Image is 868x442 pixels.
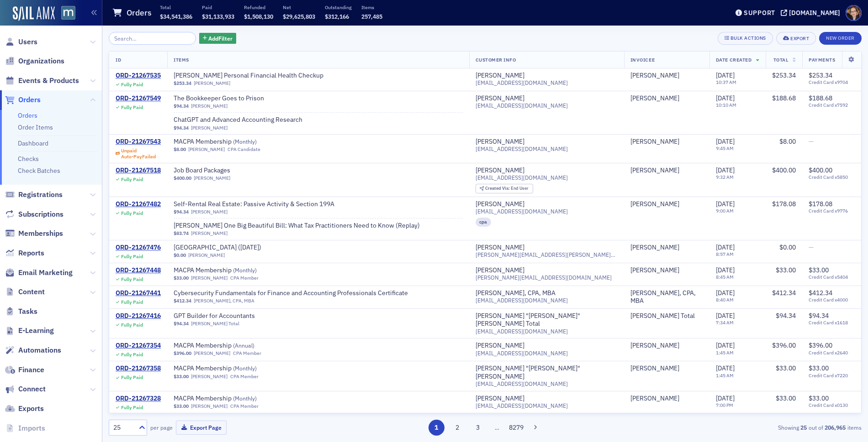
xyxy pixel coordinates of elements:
[116,395,161,403] div: ORD-21267328
[476,166,524,175] div: [PERSON_NAME]
[18,139,48,147] a: Dashboard
[174,125,189,131] span: $94.34
[716,57,752,63] span: Date Created
[174,289,408,297] a: Cybersecurity Fundamentals for Finance and Accounting Professionals Certificate
[716,200,735,208] span: [DATE]
[174,342,289,350] a: MACPA Membership (Annual)
[630,395,679,403] a: [PERSON_NAME]
[485,186,529,191] div: End User
[191,374,228,380] a: [PERSON_NAME]
[116,166,161,175] a: ORD-21267518
[485,185,511,191] span: Created Via :
[773,57,789,63] span: Total
[809,297,855,303] span: Credit Card x4000
[630,289,703,305] a: [PERSON_NAME], CPA, MBA
[174,80,191,86] span: $253.34
[121,299,143,305] div: Fully Paid
[776,32,816,45] button: Export
[630,266,703,275] span: Tamra Perkins
[116,57,121,63] span: ID
[476,146,568,152] span: [EMAIL_ADDRESS][DOMAIN_NAME]
[233,138,257,145] span: ( Monthly )
[55,6,75,21] a: View Homepage
[361,4,382,10] p: Items
[18,111,37,120] a: Orders
[160,4,192,10] p: Total
[809,102,855,108] span: Credit Card x7592
[630,244,679,252] div: [PERSON_NAME]
[718,32,773,45] button: Bulk Actions
[716,145,734,151] time: 9:45 AM
[630,138,679,146] a: [PERSON_NAME]
[476,72,524,80] a: [PERSON_NAME]
[18,166,60,175] a: Check Batches
[174,138,289,146] span: MACPA Membership
[283,4,315,10] p: Net
[18,345,61,355] span: Automations
[325,4,352,10] p: Outstanding
[208,34,233,42] span: Add Filter
[476,244,524,252] a: [PERSON_NAME]
[716,319,734,326] time: 7:34 AM
[174,166,289,175] a: Job Board Packages
[188,252,225,258] a: [PERSON_NAME]
[116,289,161,297] a: ORD-21267441
[109,32,196,45] input: Search…
[174,146,186,152] span: $8.00
[809,274,855,280] span: Credit Card x5404
[18,365,44,375] span: Finance
[476,312,618,328] div: [PERSON_NAME] "[PERSON_NAME]" [PERSON_NAME] Total
[476,350,568,357] span: [EMAIL_ADDRESS][DOMAIN_NAME]
[744,9,775,17] div: Support
[772,341,796,349] span: $396.00
[716,274,734,280] time: 8:45 AM
[508,420,524,436] button: 8279
[630,200,679,208] a: [PERSON_NAME]
[202,4,234,10] p: Paid
[809,266,829,274] span: $33.00
[809,94,832,102] span: $188.68
[716,243,735,251] span: [DATE]
[191,230,228,236] a: [PERSON_NAME]
[476,395,524,403] a: [PERSON_NAME]
[116,138,161,146] a: ORD-21267543
[476,251,618,258] span: [PERSON_NAME][EMAIL_ADDRESS][PERSON_NAME][DOMAIN_NAME]
[449,420,465,436] button: 2
[470,420,486,436] button: 3
[630,72,679,80] div: [PERSON_NAME]
[13,6,55,21] a: SailAMX
[630,289,703,305] span: William Hewett, CPA, MBA
[730,36,766,41] div: Bulk Actions
[174,222,420,230] span: Don Farmer’s One Big Beautiful Bill: What Tax Practitioners Need to Know (Replay)
[772,200,796,208] span: $178.08
[174,244,289,252] span: MACPA Town Hall (August 2025)
[5,423,45,433] a: Imports
[174,342,289,350] span: MACPA Membership
[116,312,161,320] div: ORD-21267416
[630,342,679,350] a: [PERSON_NAME]
[174,94,289,103] a: The Bookkeeper Goes to Prison
[716,364,735,372] span: [DATE]
[790,36,809,41] div: Export
[716,208,734,214] time: 9:00 AM
[174,116,302,124] span: ChatGPT and Advanced Accounting Research
[174,230,189,236] span: $83.74
[5,229,63,239] a: Memberships
[18,76,79,86] span: Events & Products
[174,395,289,403] span: MACPA Membership
[121,322,143,328] div: Fully Paid
[18,287,45,297] span: Content
[630,138,703,146] span: Felicia Gross
[476,200,524,208] a: [PERSON_NAME]
[5,365,44,375] a: Finance
[476,266,524,275] a: [PERSON_NAME]
[716,289,735,297] span: [DATE]
[5,248,44,258] a: Reports
[325,13,349,20] span: $312,166
[809,71,832,79] span: $253.34
[233,342,254,349] span: ( Annual )
[630,364,679,373] a: [PERSON_NAME]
